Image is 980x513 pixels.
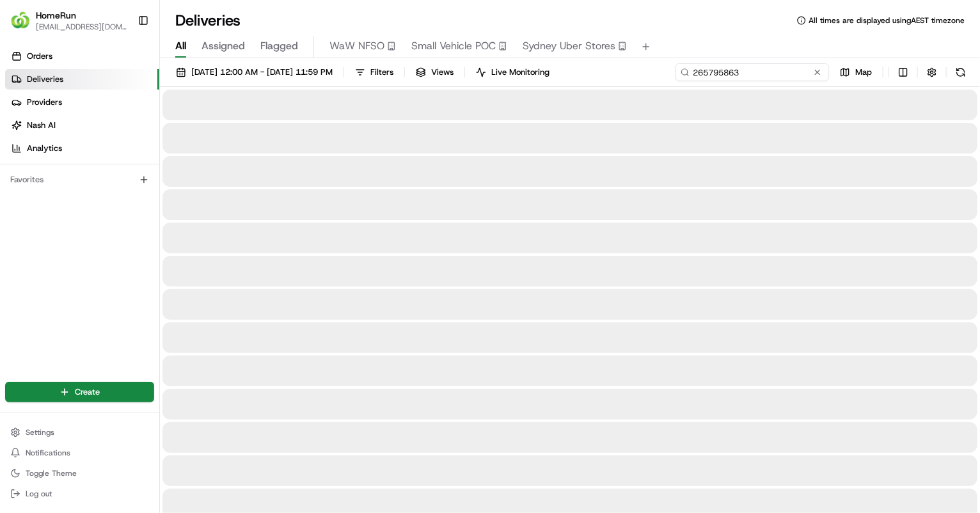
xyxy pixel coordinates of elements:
span: Log out [26,489,52,499]
span: Live Monitoring [491,67,549,78]
span: All times are displayed using AEST timezone [809,15,965,26]
span: Filters [370,67,393,78]
button: [EMAIL_ADDRESS][DOMAIN_NAME] [36,22,127,32]
span: Map [855,67,872,78]
a: Nash AI [5,115,159,136]
button: [DATE] 12:00 AM - [DATE] 11:59 PM [170,63,338,81]
span: Notifications [26,448,70,458]
h1: Deliveries [175,10,241,31]
span: Flagged [260,38,298,54]
span: Small Vehicle POC [411,38,496,54]
span: WaW NFSO [329,38,384,54]
button: Refresh [952,63,970,81]
button: Log out [5,485,154,503]
button: Notifications [5,444,154,462]
span: Analytics [27,143,62,154]
div: Favorites [5,170,154,190]
span: [DATE] 12:00 AM - [DATE] 11:59 PM [191,67,333,78]
span: Views [431,67,454,78]
span: Settings [26,427,54,438]
a: Providers [5,92,159,113]
span: Nash AI [27,120,56,131]
button: Settings [5,423,154,441]
button: Views [410,63,459,81]
button: Live Monitoring [470,63,555,81]
a: Deliveries [5,69,159,90]
button: HomeRunHomeRun[EMAIL_ADDRESS][DOMAIN_NAME] [5,5,132,36]
a: Analytics [5,138,159,159]
button: HomeRun [36,9,76,22]
span: Orders [27,51,52,62]
img: HomeRun [10,10,31,31]
button: Create [5,382,154,402]
span: Sydney Uber Stores [523,38,615,54]
a: Orders [5,46,159,67]
input: Type to search [676,63,829,81]
button: Toggle Theme [5,464,154,482]
span: Assigned [202,38,245,54]
span: Create [75,386,100,398]
span: Toggle Theme [26,468,77,478]
button: Map [834,63,878,81]
span: Providers [27,97,62,108]
span: All [175,38,186,54]
span: Deliveries [27,74,63,85]
button: Filters [349,63,399,81]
